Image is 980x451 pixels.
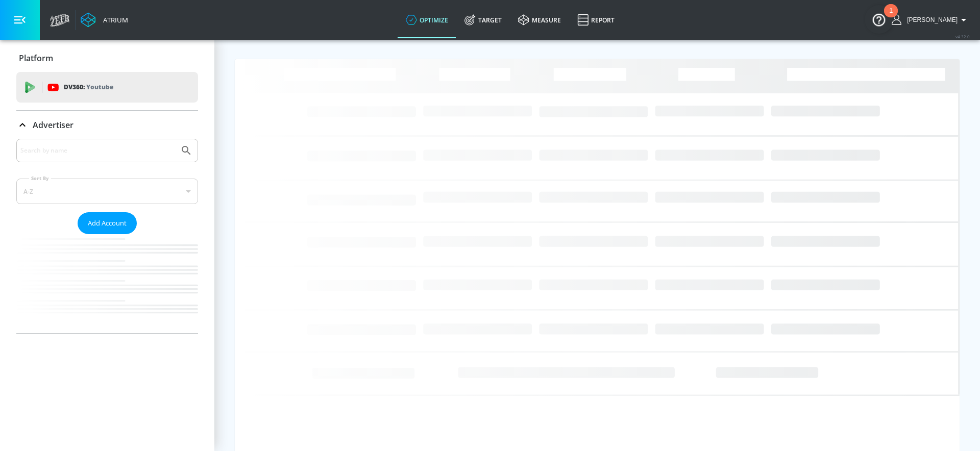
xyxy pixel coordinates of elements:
p: Platform [19,53,53,64]
div: Atrium [99,15,128,24]
nav: list of Advertiser [16,234,198,333]
input: Search by name [20,144,175,157]
div: Advertiser [16,111,198,139]
a: optimize [398,2,456,38]
p: Youtube [86,82,113,92]
div: Advertiser [16,139,198,333]
a: Atrium [81,12,128,28]
button: [PERSON_NAME] [892,14,970,26]
span: login as: anthony.rios@zefr.com [903,16,958,23]
a: Report [569,2,623,38]
a: measure [510,2,569,38]
a: Target [456,2,510,38]
span: Add Account [88,217,127,229]
div: DV360: Youtube [16,72,198,103]
span: v 4.32.0 [955,34,970,39]
div: Platform [16,44,198,72]
div: A-Z [16,179,198,204]
p: Advertiser [33,119,73,131]
label: Sort By [29,175,51,182]
button: Add Account [78,212,137,234]
button: Open Resource Center, 1 new notification [865,5,893,34]
div: 1 [889,11,893,24]
p: DV360: [64,82,113,93]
